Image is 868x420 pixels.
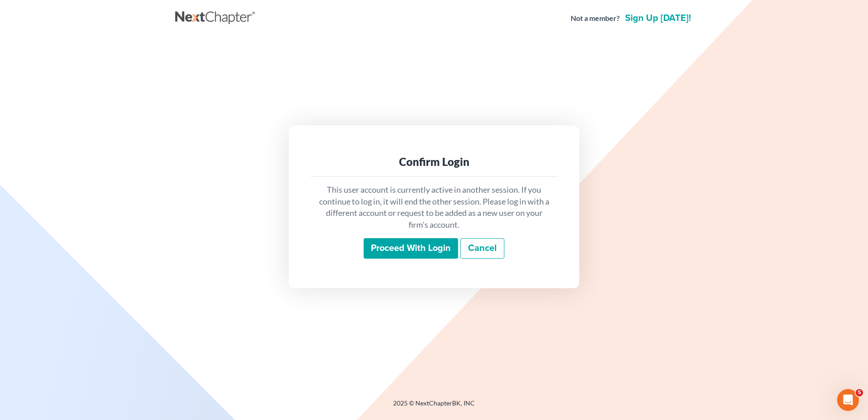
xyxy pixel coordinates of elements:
[856,389,863,396] span: 5
[460,238,504,259] a: Cancel
[318,184,550,231] p: This user account is currently active in another session. If you continue to log in, it will end ...
[623,14,693,23] a: Sign up [DATE]!
[318,155,550,169] div: Confirm Login
[571,13,620,24] strong: Not a member?
[837,389,859,411] iframe: Intercom live chat
[175,399,693,415] div: 2025 © NextChapterBK, INC
[364,238,458,259] input: Proceed with login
